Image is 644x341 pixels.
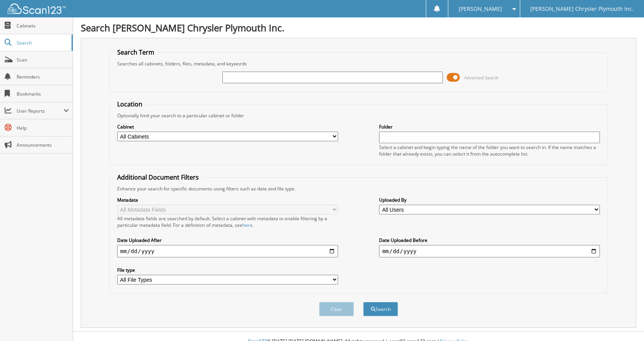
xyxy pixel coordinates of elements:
div: Enhance your search for specific documents using filters such as date and file type. [113,185,604,192]
label: Date Uploaded Before [379,237,600,243]
input: start [117,245,338,257]
span: Announcements [17,142,69,148]
div: Optionally limit your search to a particular cabinet or folder [113,112,604,119]
label: Date Uploaded After [117,237,338,243]
span: User Reports [17,108,63,114]
div: Select a cabinet and begin typing the name of the folder you want to search in. If the name match... [379,144,600,157]
span: Search [17,39,68,46]
legend: Search Term [113,48,158,57]
span: Cabinets [17,22,69,29]
div: All metadata fields are searched by default. Select a cabinet with metadata to enable filtering b... [117,215,338,228]
label: Uploaded By [379,197,600,203]
span: [PERSON_NAME] Chrysler Plymouth Inc. [530,7,634,11]
span: [PERSON_NAME] [459,7,502,11]
input: end [379,245,600,257]
label: Folder [379,123,600,130]
span: Advanced Search [464,75,499,81]
span: Help [17,125,69,131]
h1: Search [PERSON_NAME] Chrysler Plymouth Inc. [81,21,636,34]
legend: Additional Document Filters [113,173,203,182]
span: Scan [17,57,69,63]
span: Bookmarks [17,91,69,97]
button: Search [363,302,398,316]
label: Metadata [117,197,338,203]
button: Clear [319,302,354,316]
legend: Location [113,100,146,108]
img: scan123-logo-white.svg [8,3,66,14]
span: Reminders [17,74,69,80]
label: Cabinet [117,123,338,130]
label: File type [117,267,338,273]
div: Searches all cabinets, folders, files, metadata, and keywords [113,60,604,67]
a: here [243,222,253,228]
